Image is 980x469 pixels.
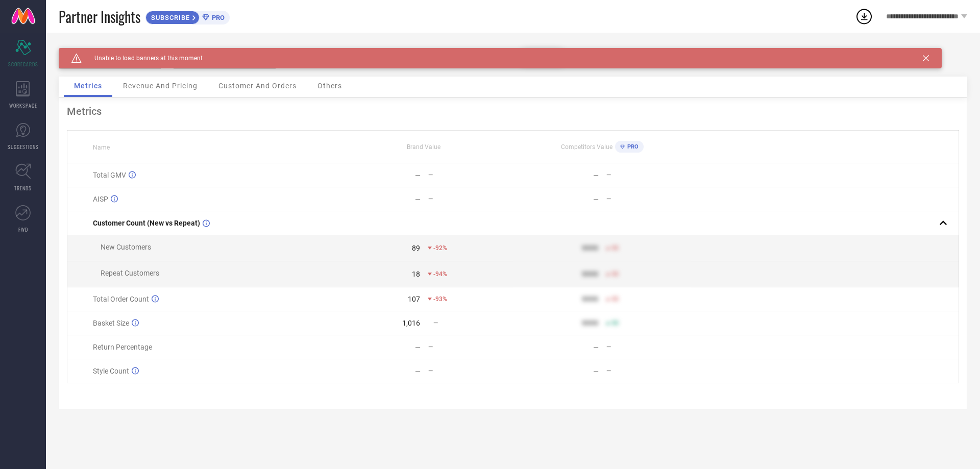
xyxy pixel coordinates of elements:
div: — [415,343,421,351]
span: — [433,319,438,327]
a: SUBSCRIBEPRO [145,8,230,24]
div: — [606,367,691,375]
span: Competitors Value [561,143,612,151]
span: 50 [611,319,619,327]
div: — [428,367,512,375]
div: — [415,195,421,203]
span: Metrics [74,82,102,90]
div: — [428,171,512,179]
span: SUBSCRIBE [146,14,192,21]
span: New Customers [101,243,151,251]
span: 50 [611,270,619,278]
div: — [606,195,691,203]
div: 89 [412,244,420,252]
span: Customer And Orders [218,82,297,90]
span: Total GMV [93,171,126,179]
span: Basket Size [93,319,129,327]
span: Repeat Customers [101,269,159,277]
div: — [428,195,512,203]
div: — [606,343,691,351]
div: Open download list [855,7,873,26]
div: — [593,195,599,203]
span: PRO [625,143,639,150]
span: Partner Insights [59,6,140,27]
span: Others [317,82,342,90]
span: Style Count [93,367,129,375]
div: 18 [412,270,420,278]
span: 50 [611,295,619,303]
span: Revenue And Pricing [123,82,198,90]
div: — [593,171,599,179]
span: PRO [209,14,225,21]
div: Metrics [67,105,959,117]
span: -94% [433,270,447,278]
span: Name [93,144,110,151]
span: Customer Count (New vs Repeat) [93,219,200,227]
span: WORKSPACE [9,102,37,109]
span: Brand Value [407,143,440,151]
div: 9999 [582,244,598,252]
span: Unable to load banners at this moment [82,55,203,62]
div: — [606,171,691,179]
div: 1,016 [402,319,420,327]
div: 107 [408,295,420,303]
span: Total Order Count [93,295,149,303]
div: — [593,343,599,351]
span: -92% [433,244,447,252]
div: Brand [59,48,161,55]
div: 9999 [582,319,598,327]
span: Return Percentage [93,343,152,351]
div: — [415,367,421,375]
div: — [593,367,599,375]
span: SUGGESTIONS [8,143,39,151]
div: — [415,171,421,179]
span: TRENDS [14,184,32,192]
span: FWD [18,226,28,233]
div: — [428,343,512,351]
span: 50 [611,244,619,252]
div: 9999 [582,270,598,278]
div: 9999 [582,295,598,303]
span: -93% [433,295,447,303]
span: AISP [93,195,108,203]
span: SCORECARDS [8,60,38,68]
